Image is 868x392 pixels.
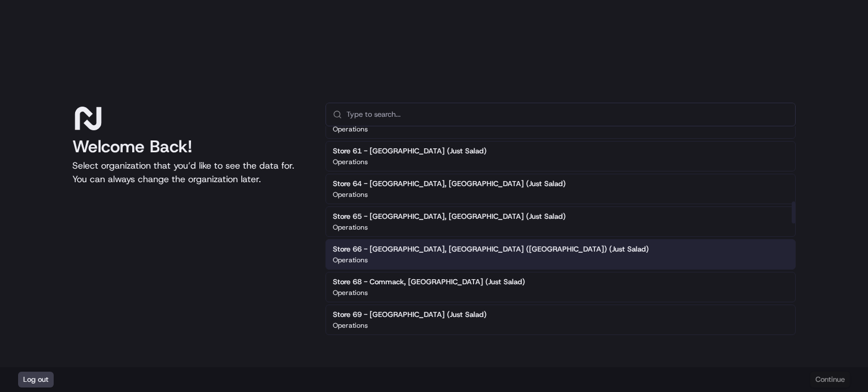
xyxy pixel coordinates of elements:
[333,212,566,222] h2: Store 65 - [GEOGRAPHIC_DATA], [GEOGRAPHIC_DATA] (Just Salad)
[333,157,368,166] p: Operations
[333,321,368,330] p: Operations
[333,223,368,232] p: Operations
[333,256,368,265] p: Operations
[72,159,307,186] p: Select organization that you’d like to see the data for. You can always change the organization l...
[18,372,54,387] button: Log out
[333,190,368,199] p: Operations
[333,310,487,320] h2: Store 69 - [GEOGRAPHIC_DATA] (Just Salad)
[346,103,788,126] input: Type to search...
[333,146,487,156] h2: Store 61 - [GEOGRAPHIC_DATA] (Just Salad)
[333,244,649,254] h2: Store 66 - [GEOGRAPHIC_DATA], [GEOGRAPHIC_DATA] ([GEOGRAPHIC_DATA]) (Just Salad)
[333,277,525,287] h2: Store 68 - Commack, [GEOGRAPHIC_DATA] (Just Salad)
[333,125,368,134] p: Operations
[72,136,307,157] h1: Welcome Back!
[333,288,368,297] p: Operations
[333,179,566,189] h2: Store 64 - [GEOGRAPHIC_DATA], [GEOGRAPHIC_DATA] (Just Salad)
